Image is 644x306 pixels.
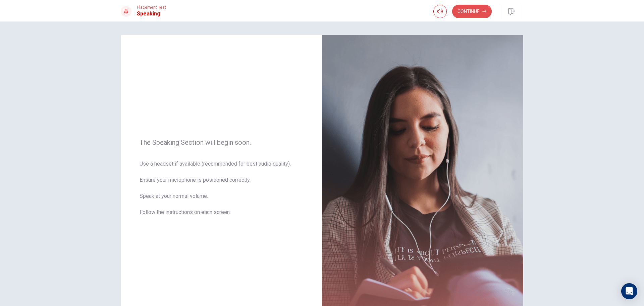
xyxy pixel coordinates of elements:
button: Continue [452,5,492,18]
span: The Speaking Section will begin soon. [140,138,303,146]
span: Placement Test [137,5,166,10]
span: Use a headset if available (recommended for best audio quality). Ensure your microphone is positi... [140,160,303,224]
h1: Speaking [137,10,166,18]
div: Open Intercom Messenger [621,283,637,299]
